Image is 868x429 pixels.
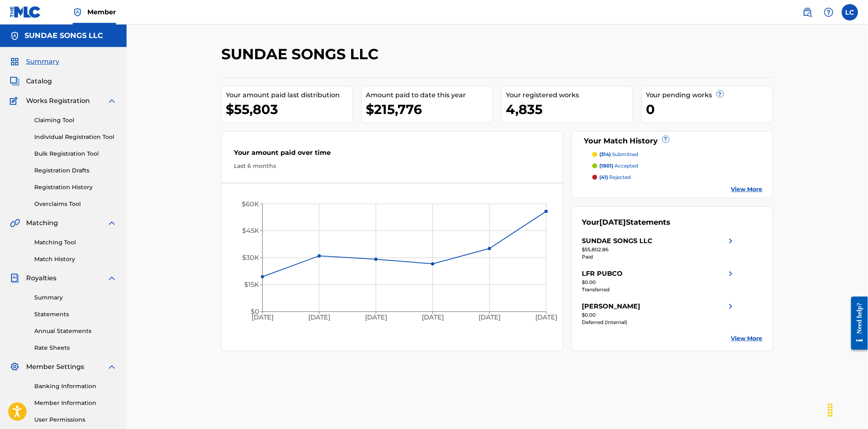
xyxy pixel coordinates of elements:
tspan: [DATE] [422,313,444,321]
tspan: $45K [242,227,259,235]
a: (314) submitted [592,151,763,158]
a: Claiming Tool [34,116,117,125]
a: (41) rejected [592,174,763,181]
div: Deferred (Internal) [582,319,736,326]
h5: SUNDAE SONGS LLC [24,31,103,40]
span: Catalog [26,76,52,86]
div: Last 6 months [234,162,551,170]
a: Bulk Registration Tool [34,150,117,158]
div: Transferred [582,286,736,293]
img: help [824,7,834,17]
div: Your pending works [646,90,773,100]
img: Top Rightsholder [73,7,82,17]
img: MLC Logo [10,6,41,18]
div: Your amount paid over time [234,148,551,162]
img: expand [107,362,117,372]
a: LFR PUBCOright chevron icon$0.00Transferred [582,269,736,293]
a: (1801) accepted [592,162,763,170]
a: CatalogCatalog [10,76,52,86]
span: Royalties [26,273,56,283]
tspan: $60K [242,200,259,208]
span: Matching [26,218,58,228]
a: Registration History [34,183,117,192]
a: Statements [34,310,117,319]
span: (41) [600,174,608,180]
iframe: Chat Widget [827,390,868,429]
img: Catalog [10,76,20,86]
div: $0.00 [582,311,736,319]
a: View More [731,334,763,343]
img: Accounts [10,31,20,41]
p: submitted [600,151,639,158]
a: Registration Drafts [34,166,117,175]
img: expand [107,96,117,106]
img: right chevron icon [726,302,736,311]
a: Public Search [799,4,816,20]
span: Summary [26,57,59,67]
span: [DATE] [600,218,626,227]
p: accepted [600,162,639,170]
tspan: [DATE] [535,313,557,321]
a: Annual Statements [34,327,117,335]
a: Banking Information [34,382,117,391]
img: right chevron icon [726,269,736,279]
img: Royalties [10,273,20,283]
div: $0.00 [582,279,736,286]
h2: SUNDAE SONGS LLC [221,45,383,63]
a: View More [731,185,763,194]
div: $55,802.86 [582,246,736,253]
tspan: $0 [251,308,259,316]
tspan: $15K [244,281,259,289]
tspan: [DATE] [251,313,274,321]
div: Paid [582,253,736,261]
img: Summary [10,57,20,67]
span: ? [663,136,669,143]
div: Your registered works [506,90,633,100]
div: 0 [646,100,773,118]
a: Summary [34,293,117,302]
p: rejected [600,174,631,181]
img: expand [107,218,117,228]
div: Drag [824,398,837,422]
img: search [803,7,812,17]
span: Member Settings [26,362,84,372]
a: Matching Tool [34,238,117,247]
a: Rate Sheets [34,344,117,352]
div: LFR PUBCO [582,269,623,279]
tspan: [DATE] [308,313,330,321]
img: Works Registration [10,96,20,106]
div: [PERSON_NAME] [582,302,641,311]
div: Your Statements [582,217,671,228]
div: $55,803 [226,100,353,118]
span: Works Registration [26,96,90,106]
a: SummarySummary [10,57,59,67]
span: (1801) [600,163,614,169]
div: 4,835 [506,100,633,118]
img: Matching [10,218,20,228]
div: User Menu [842,4,858,20]
a: Overclaims Tool [34,200,117,208]
a: Match History [34,255,117,264]
a: SUNDAE SONGS LLCright chevron icon$55,802.86Paid [582,236,736,261]
div: $215,776 [366,100,493,118]
div: Help [821,4,837,20]
a: User Permissions [34,416,117,424]
tspan: $30K [242,254,259,262]
div: Amount paid to date this year [366,90,493,100]
tspan: [DATE] [479,313,501,321]
img: Member Settings [10,362,20,372]
img: expand [107,273,117,283]
a: Member Information [34,399,117,407]
a: [PERSON_NAME]right chevron icon$0.00Deferred (Internal) [582,302,736,326]
a: Individual Registration Tool [34,133,117,141]
div: Your amount paid last distribution [226,90,353,100]
img: right chevron icon [726,236,736,246]
span: ? [717,91,723,97]
div: SUNDAE SONGS LLC [582,236,653,246]
span: (314) [600,151,611,157]
div: Your Match History [582,136,763,147]
span: Member [87,7,116,17]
